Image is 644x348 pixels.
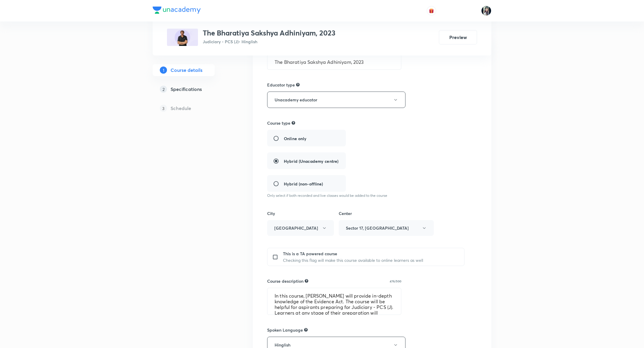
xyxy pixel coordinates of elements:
input: A great title is short, clear and descriptive [267,54,401,69]
div: Explain about your course, what you’ll be teaching, how it will help learners in their preparation. [305,278,308,284]
h5: Specifications [171,86,202,93]
p: 2 [160,86,167,93]
h6: Course description [267,278,304,284]
p: Judiciary - PCS (J) • Hinglish [203,38,335,45]
div: Not allow to edit for recorded type class [304,327,308,332]
p: Checking this flag will make this course available to online learners as well [283,257,423,263]
div: Not allowed to edit [296,82,300,87]
button: Preview [439,30,477,44]
button: Unacademy educator [267,92,405,108]
button: avatar [427,6,436,16]
h6: Center [339,210,352,216]
textarea: In this course, [PERSON_NAME] will provide in-depth knowledge of the Evidence Act. The course wil... [267,288,401,315]
h6: Course type [267,120,290,126]
img: avatar [429,8,434,13]
a: Company Logo [153,7,201,15]
div: A hybrid course can have a mix of online and offline classes. These courses will have restricted ... [292,120,295,126]
p: Only select if both recorded and live classes would be added to the course [267,193,427,198]
img: 234679C2-9311-41CF-B6B5-15D75FA57BA9_plus.png [167,29,198,46]
h6: City [267,210,275,216]
p: 476/500 [390,280,401,283]
h3: The Bharatiya Sakshya Adhiniyam, 2023 [203,29,335,37]
a: 2Specifications [153,83,234,95]
h6: Educator type [267,82,295,88]
p: This is a TA powered course [283,250,423,257]
p: 1 [160,66,167,74]
h5: Schedule [171,105,191,112]
img: Ragini Vishwakarma [481,6,491,16]
h6: Spoken Language [267,327,303,333]
p: 3 [160,105,167,112]
h5: Course details [171,66,202,74]
img: Company Logo [153,7,201,14]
